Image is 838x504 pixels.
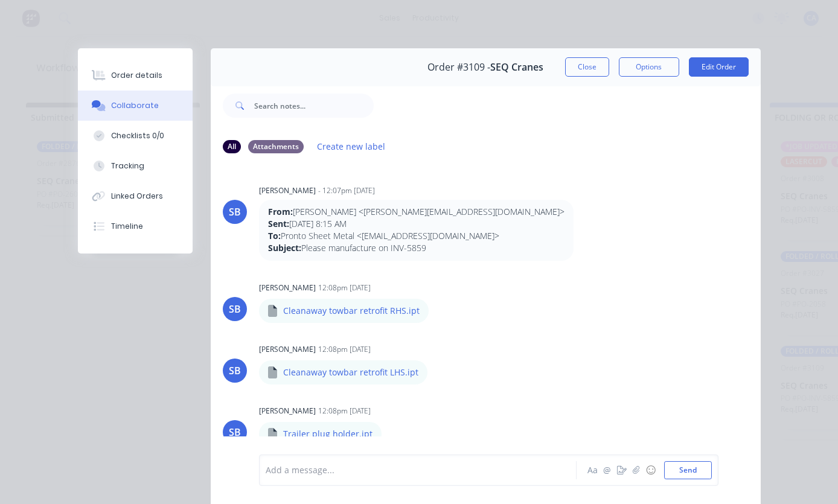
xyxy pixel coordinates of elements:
button: @ [600,463,615,477]
strong: Sent: [268,218,289,229]
button: Edit Order [689,57,749,77]
div: SB [229,425,241,439]
button: Send [664,461,712,479]
div: Order details [111,70,162,81]
button: Collaborate [78,91,193,121]
button: Order details [78,60,193,91]
span: SEQ Cranes [490,62,543,73]
div: SB [229,302,241,316]
div: Timeline [111,221,143,232]
button: Checklists 0/0 [78,121,193,151]
div: [PERSON_NAME] [259,344,316,355]
span: Order #3109 - [427,62,490,73]
button: Create new label [311,138,392,155]
input: Search notes... [254,94,374,118]
button: Tracking [78,151,193,181]
button: Timeline [78,211,193,241]
p: Trailer plug holder.ipt [283,428,373,440]
strong: From: [268,206,293,217]
div: Linked Orders [111,191,163,202]
div: Checklists 0/0 [111,130,164,141]
div: All [223,140,241,153]
div: Collaborate [111,100,159,111]
button: ☺ [644,463,658,477]
p: Cleanaway towbar retrofit RHS.ipt [283,305,420,317]
div: 12:08pm [DATE] [318,406,371,416]
button: Linked Orders [78,181,193,211]
div: [PERSON_NAME] [259,185,316,196]
div: [PERSON_NAME] [259,282,316,293]
div: SB [229,363,241,378]
div: 12:08pm [DATE] [318,344,371,355]
strong: To: [268,230,281,241]
div: [PERSON_NAME] [259,406,316,416]
button: Close [565,57,609,77]
div: Attachments [248,140,304,153]
div: - 12:07pm [DATE] [318,185,375,196]
button: Options [619,57,679,77]
p: [PERSON_NAME] <[PERSON_NAME][EMAIL_ADDRESS][DOMAIN_NAME]> [DATE] 8:15 AM Pronto Sheet Metal <[EMA... [268,206,565,255]
strong: Subject: [268,242,301,254]
p: Cleanaway towbar retrofit LHS.ipt [283,366,418,378]
button: Aa [586,463,600,477]
div: 12:08pm [DATE] [318,282,371,293]
div: Tracking [111,161,144,171]
div: SB [229,205,241,219]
